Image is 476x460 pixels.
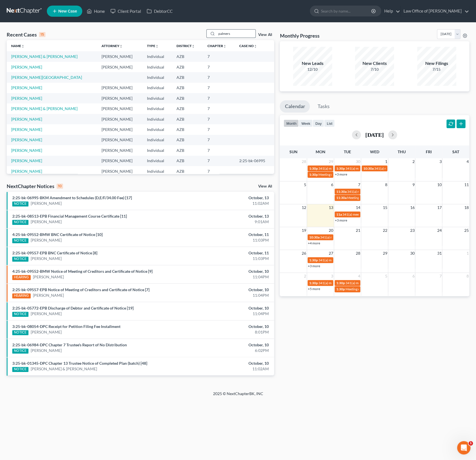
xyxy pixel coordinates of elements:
[312,100,334,113] a: Tasks
[301,158,307,165] span: 28
[381,6,400,16] a: Help
[216,30,255,38] input: Search by name...
[12,232,103,237] a: 4:25-bk-09552-BMW BNC Certificate of Notice [10]
[187,293,269,298] div: 11:04PM
[203,83,235,93] td: 7
[58,9,77,13] span: New Case
[97,83,142,93] td: [PERSON_NAME]
[203,93,235,103] td: 7
[412,273,415,279] span: 6
[79,391,397,401] div: 2025 © NextChapterBK, INC
[12,312,28,317] div: NOTICE
[320,235,374,239] span: 341(a) meeting for [PERSON_NAME]
[382,250,388,257] span: 29
[11,54,78,59] a: [PERSON_NAME] & [PERSON_NAME]
[401,6,469,16] a: Law Office of [PERSON_NAME]
[355,227,361,234] span: 21
[11,158,42,163] a: [PERSON_NAME]
[203,51,235,62] td: 7
[172,156,203,166] td: AZB
[318,258,372,262] span: 341(a) meeting for [PERSON_NAME]
[12,238,28,243] div: NOTICE
[11,169,42,174] a: [PERSON_NAME]
[385,158,388,165] span: 1
[172,103,203,114] td: AZB
[301,250,307,257] span: 26
[142,72,172,82] td: Individual
[324,120,335,127] button: list
[12,349,28,354] div: NOTICE
[468,441,473,446] span: 1
[335,172,347,176] a: +3 more
[31,201,62,206] a: [PERSON_NAME]
[345,287,437,291] span: Meeting of Creditors for [PERSON_NAME] & [PERSON_NAME]
[187,348,269,353] div: 6:02PM
[336,189,347,194] span: 11:30a
[187,219,269,225] div: 9:01AM
[187,213,269,219] div: October, 13
[97,124,142,135] td: [PERSON_NAME]
[97,135,142,145] td: [PERSON_NAME]
[11,85,42,90] a: [PERSON_NAME]
[409,227,415,234] span: 23
[330,273,334,279] span: 3
[31,219,62,225] a: [PERSON_NAME]
[464,204,469,211] span: 18
[308,241,320,245] a: +4 more
[97,156,142,166] td: [PERSON_NAME]
[382,204,388,211] span: 15
[97,93,142,103] td: [PERSON_NAME]
[452,149,459,154] span: Sat
[439,273,442,279] span: 7
[385,273,388,279] span: 5
[12,269,153,274] a: 4:25-bk-09552-BMW Notice of Meeting of Creditors and Certificate of Notice [9]
[239,44,257,48] a: Case Nounfold_more
[11,65,42,69] a: [PERSON_NAME]
[412,158,415,165] span: 2
[355,158,361,165] span: 30
[108,6,144,16] a: Client Portal
[57,184,63,189] div: 10
[187,201,269,206] div: 11:02AM
[142,103,172,114] td: Individual
[33,293,64,298] a: [PERSON_NAME]
[309,258,318,262] span: 1:30p
[203,166,235,176] td: 7
[31,237,62,243] a: [PERSON_NAME]
[31,366,97,372] a: [PERSON_NAME] & [PERSON_NAME]
[355,60,394,67] div: New Clients
[11,44,25,48] a: Nameunfold_more
[97,166,142,176] td: [PERSON_NAME]
[345,281,429,285] span: 341(a) meeting for [PERSON_NAME] & [PERSON_NAME]
[293,60,332,67] div: New Leads
[280,32,319,39] h3: Monthly Progress
[355,250,361,257] span: 28
[142,124,172,135] td: Individual
[187,287,269,293] div: October, 10
[357,273,361,279] span: 4
[187,250,269,256] div: October, 11
[11,75,82,80] a: [PERSON_NAME][GEOGRAPHIC_DATA]
[363,166,374,171] span: 10:30a
[142,83,172,93] td: Individual
[39,32,45,37] div: 15
[172,51,203,62] td: AZB
[187,269,269,274] div: October, 10
[309,281,318,285] span: 1:30p
[466,158,469,165] span: 4
[258,33,272,37] a: View All
[328,250,334,257] span: 27
[142,145,172,155] td: Individual
[382,227,388,234] span: 22
[172,114,203,124] td: AZB
[457,441,470,454] iframe: Intercom live chat
[187,361,269,366] div: October, 10
[335,218,347,222] a: +3 more
[235,156,274,166] td: 2:25-bk-06995
[172,83,203,93] td: AZB
[284,120,299,127] button: month
[187,311,269,317] div: 11:04PM
[12,275,31,280] div: HEARING
[223,45,226,48] i: unfold_more
[97,51,142,62] td: [PERSON_NAME]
